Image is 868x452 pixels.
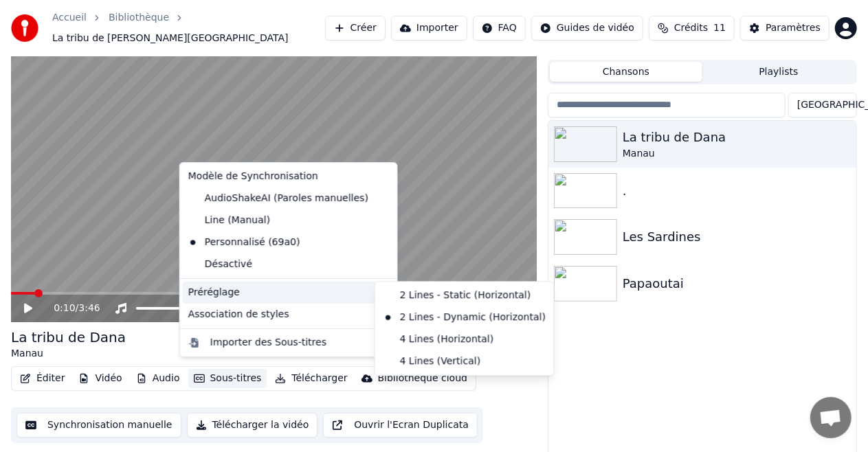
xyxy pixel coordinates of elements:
[740,16,830,41] button: Paramètres
[11,14,38,42] img: youka
[73,369,127,388] button: Vidéo
[183,166,394,188] div: Modèle de Synchronisation
[14,369,70,388] button: Éditer
[188,369,267,388] button: Sous-titres
[131,369,186,388] button: Audio
[713,21,726,35] span: 11
[183,282,394,304] div: Préréglage
[54,302,87,315] div: /
[674,21,708,35] span: Crédits
[109,11,169,25] a: Bibliothèque
[623,227,851,247] div: Les Sardines
[52,11,87,25] a: Accueil
[623,128,851,147] div: La tribu de Dana
[550,62,702,82] button: Chansons
[378,350,551,372] div: 4 Lines (Vertical)
[16,413,181,438] button: Synchronisation manuelle
[52,32,289,45] span: La tribu de [PERSON_NAME][GEOGRAPHIC_DATA]
[269,369,353,388] button: Télécharger
[187,413,318,438] button: Télécharger la vidéo
[11,347,126,361] div: Manau
[649,16,735,41] button: Crédits11
[183,253,394,275] div: Désactivé
[702,62,855,82] button: Playlists
[623,181,851,201] div: .
[391,16,467,41] button: Importer
[52,11,325,45] nav: breadcrumb
[323,413,478,438] button: Ouvrir l'Ecran Duplicata
[54,302,75,315] span: 0:10
[325,16,386,41] button: Créer
[210,336,326,350] div: Importer des Sous-titres
[378,328,551,350] div: 4 Lines (Horizontal)
[473,16,526,41] button: FAQ
[183,188,374,210] div: AudioShakeAI (Paroles manuelles)
[378,284,551,306] div: 2 Lines - Static (Horizontal)
[183,231,306,253] div: Personnalisé (69a0)
[11,328,126,347] div: La tribu de Dana
[623,147,851,161] div: Manau
[378,306,551,328] div: 2 Lines - Dynamic (Horizontal)
[78,302,100,315] span: 3:46
[183,210,276,231] div: Line (Manual)
[378,372,467,385] div: Bibliothèque cloud
[623,274,851,293] div: Papaoutai
[766,21,821,35] div: Paramètres
[810,397,852,438] a: Ouvrir le chat
[531,16,643,41] button: Guides de vidéo
[183,304,394,326] div: Association de styles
